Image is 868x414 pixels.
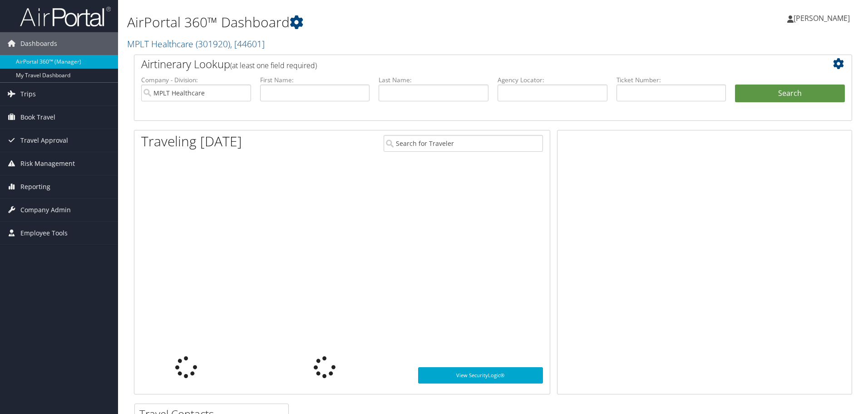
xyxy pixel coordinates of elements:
[20,32,57,55] span: Dashboards
[20,106,55,129] span: Book Travel
[20,6,111,27] img: airportal-logo.png
[794,13,850,23] span: [PERSON_NAME]
[20,199,71,221] span: Company Admin
[260,75,370,85] label: First Name:
[127,13,615,32] h1: AirPortal 360™ Dashboard
[20,222,68,244] span: Employee Tools
[384,135,543,152] input: Search for Traveler
[20,83,36,105] span: Trips
[379,75,488,85] label: Last Name:
[141,75,251,85] label: Company - Division:
[127,38,265,50] a: MPLT Healthcare
[735,85,845,103] button: Search
[787,5,859,32] a: [PERSON_NAME]
[20,152,75,175] span: Risk Management
[20,129,68,152] span: Travel Approval
[498,75,607,85] label: Agency Locator:
[141,56,785,72] h2: Airtinerary Lookup
[196,38,230,50] span: ( 301920 )
[230,38,265,50] span: , [ 44601 ]
[20,175,50,198] span: Reporting
[418,367,543,384] a: View SecurityLogic®
[141,132,242,151] h1: Traveling [DATE]
[616,75,726,85] label: Ticket Number:
[230,60,317,70] span: (at least one field required)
